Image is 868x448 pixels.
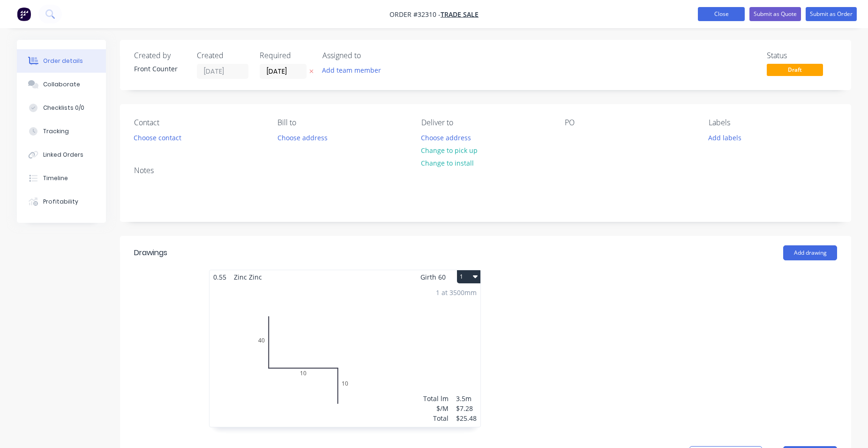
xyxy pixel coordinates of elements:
[423,403,449,413] div: $/M
[134,118,262,127] div: Contact
[389,10,441,19] span: Order #32310 -
[709,118,837,127] div: Labels
[43,127,69,136] div: Tracking
[277,118,406,127] div: Bill to
[317,64,386,76] button: Add team member
[43,197,78,206] div: Profitability
[43,80,80,89] div: Collaborate
[441,10,479,19] a: TRADE SALE
[456,413,477,423] div: $25.48
[565,118,693,127] div: PO
[230,270,266,284] span: Zinc Zinc
[806,7,857,21] button: Submit as Order
[17,167,106,190] button: Timeline
[210,270,230,284] span: 0.55
[43,151,83,159] div: Linked Orders
[17,143,106,167] button: Linked Orders
[423,413,449,423] div: Total
[134,166,837,175] div: Notes
[457,270,480,283] button: 1
[420,270,446,284] span: Girth 60
[129,131,187,144] button: Choose contact
[17,73,106,96] button: Collaborate
[134,64,186,74] div: Front Counter
[423,394,449,403] div: Total lm
[416,131,476,144] button: Choose address
[456,403,477,413] div: $7.28
[767,51,837,60] div: Status
[17,190,106,213] button: Profitability
[767,64,823,76] span: Draft
[260,51,311,60] div: Required
[17,96,106,120] button: Checklists 0/0
[210,284,480,427] div: 04010101 at 3500mmTotal lm$/MTotal3.5m$7.28$25.48
[43,57,83,65] div: Order details
[43,104,84,112] div: Checklists 0/0
[134,51,186,60] div: Created by
[272,131,332,144] button: Choose address
[17,7,31,21] img: Factory
[322,51,416,60] div: Assigned to
[698,7,745,21] button: Close
[322,64,386,76] button: Add team member
[436,288,477,297] div: 1 at 3500mm
[416,157,479,169] button: Change to install
[783,245,837,260] button: Add drawing
[703,131,746,144] button: Add labels
[17,49,106,73] button: Order details
[749,7,801,21] button: Submit as Quote
[17,120,106,143] button: Tracking
[43,174,68,182] div: Timeline
[197,51,248,60] div: Created
[456,394,477,403] div: 3.5m
[134,247,167,258] div: Drawings
[421,118,550,127] div: Deliver to
[416,144,483,157] button: Change to pick up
